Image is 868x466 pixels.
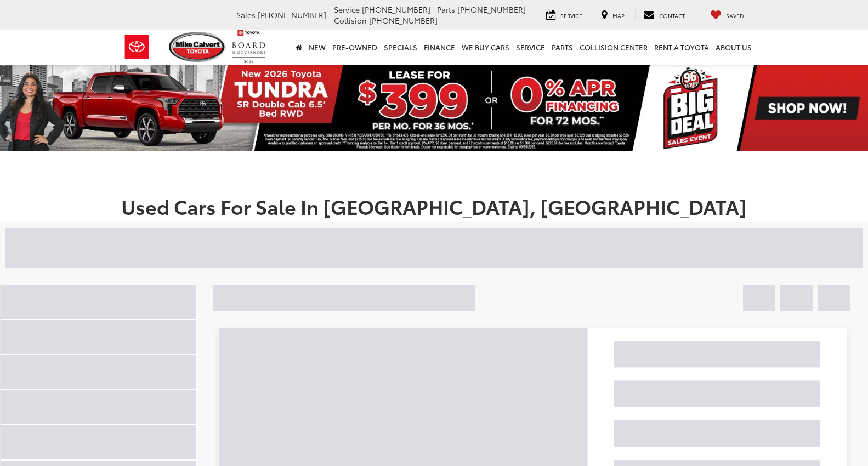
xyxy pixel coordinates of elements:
a: Rent a Toyota [651,30,712,65]
span: Service [560,12,582,20]
a: Service [513,30,548,65]
span: [PHONE_NUMBER] [362,4,430,15]
a: Specials [381,30,421,65]
a: WE BUY CARS [458,30,513,65]
a: Contact [635,9,693,21]
span: [PHONE_NUMBER] [457,4,526,15]
span: Parts [437,4,455,15]
span: [PHONE_NUMBER] [369,15,438,26]
span: Sales [236,9,256,20]
a: Finance [421,30,458,65]
span: Saved [726,12,744,20]
a: Home [292,30,305,65]
a: My Saved Vehicles [702,9,752,21]
span: [PHONE_NUMBER] [258,9,326,20]
a: Parts [548,30,576,65]
a: Collision Center [576,30,651,65]
span: Contact [659,12,685,20]
a: Service [538,9,591,21]
span: Service [334,4,360,15]
a: Map [593,9,633,21]
a: Pre-Owned [329,30,381,65]
img: Toyota [116,29,157,65]
img: Mike Calvert Toyota [169,32,227,62]
span: Map [612,12,625,20]
a: New [305,30,329,65]
span: Collision [334,15,367,26]
a: About Us [712,30,755,65]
